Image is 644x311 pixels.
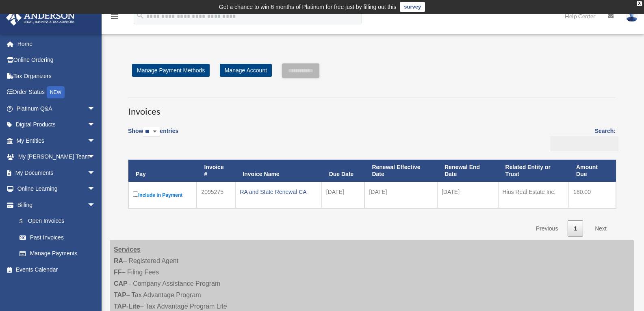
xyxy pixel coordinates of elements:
a: My Documentsarrow_drop_down [6,165,108,181]
a: Digital Productsarrow_drop_down [6,117,108,133]
th: Related Entity or Trust: activate to sort column ascending [498,160,569,182]
td: 2095275 [197,182,235,208]
span: arrow_drop_down [87,165,104,181]
a: Manage Payments [11,246,104,262]
th: Invoice #: activate to sort column ascending [197,160,235,182]
label: Include in Payment [133,190,192,200]
th: Renewal End Date: activate to sort column ascending [437,160,498,182]
a: Billingarrow_drop_down [6,197,104,213]
span: arrow_drop_down [87,181,104,198]
td: Hius Real Estate Inc. [498,182,569,208]
div: close [637,1,642,6]
a: Previous [530,220,564,237]
img: Anderson Advisors Platinum Portal [4,10,77,26]
span: arrow_drop_down [87,149,104,165]
a: Home [6,36,108,52]
td: [DATE] [437,182,498,208]
a: Next [589,220,613,237]
strong: TAP [114,291,126,298]
th: Renewal Effective Date: activate to sort column ascending [364,160,437,182]
span: arrow_drop_down [87,117,104,133]
div: RA and State Renewal CA [240,186,317,198]
th: Amount Due: activate to sort column ascending [569,160,616,182]
a: Past Invoices [11,229,104,246]
a: Order StatusNEW [6,84,108,101]
span: arrow_drop_down [87,133,104,149]
input: Include in Payment [133,191,138,197]
th: Pay: activate to sort column descending [128,160,197,182]
a: Online Learningarrow_drop_down [6,181,108,197]
input: Search: [551,136,618,152]
label: Show entries [128,126,178,145]
a: Online Ordering [6,52,108,68]
div: NEW [47,86,65,98]
strong: TAP-Lite [114,303,140,310]
h3: Invoices [128,98,616,118]
a: menu [110,14,119,21]
a: survey [400,2,425,12]
td: [DATE] [364,182,437,208]
th: Invoice Name: activate to sort column ascending [235,160,321,182]
span: arrow_drop_down [87,197,104,213]
a: Tax Organizers [6,68,108,84]
a: $Open Invoices [11,213,100,230]
th: Due Date: activate to sort column ascending [322,160,365,182]
strong: RA [114,257,123,264]
div: Get a chance to win 6 months of Platinum for free just by filling out this [219,2,397,12]
span: arrow_drop_down [87,100,104,117]
img: User Pic [626,10,638,22]
i: menu [110,11,119,21]
a: Manage Payment Methods [132,64,210,77]
span: $ [24,216,28,226]
a: Platinum Q&Aarrow_drop_down [6,100,108,117]
a: Events Calendar [6,261,108,278]
select: Showentries [143,127,160,137]
a: 1 [568,220,583,237]
td: 180.00 [569,182,616,208]
label: Search: [548,126,616,151]
strong: FF [114,269,122,276]
i: search [136,11,145,20]
strong: Services [114,246,141,253]
a: My [PERSON_NAME] Teamarrow_drop_down [6,149,108,165]
strong: CAP [114,280,128,287]
td: [DATE] [322,182,365,208]
a: My Entitiesarrow_drop_down [6,133,108,149]
a: Manage Account [220,64,272,77]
